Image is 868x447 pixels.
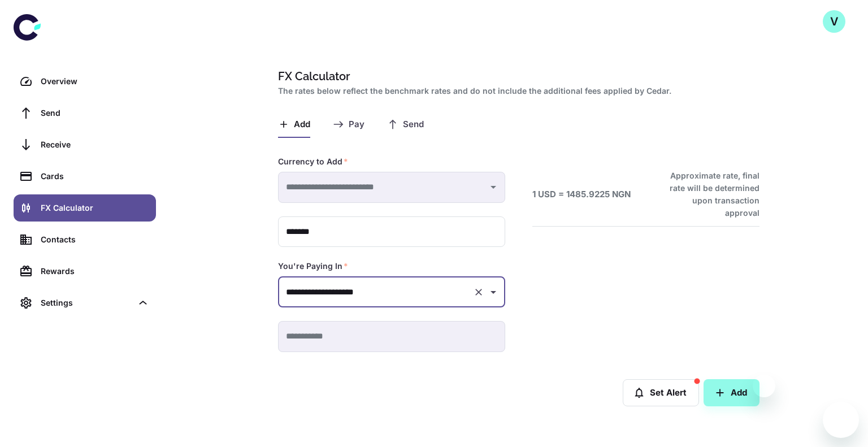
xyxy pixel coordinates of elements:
[485,284,501,300] button: Open
[278,85,755,97] h2: The rates below reflect the benchmark rates and do not include the additional fees applied by Cedar.
[41,107,149,119] div: Send
[704,379,759,406] button: Add
[14,99,156,127] a: Send
[41,170,149,183] div: Cards
[471,284,487,300] button: Clear
[14,258,156,285] a: Rewards
[532,188,631,201] h6: 1 USD = 1485.9225 NGN
[278,156,348,167] label: Currency to Add
[14,68,156,95] a: Overview
[823,10,845,33] button: V
[14,131,156,158] a: Receive
[41,233,149,246] div: Contacts
[41,297,132,309] div: Settings
[278,261,348,272] label: You're Paying In
[278,68,755,85] h1: FX Calculator
[753,375,775,397] iframe: Close message
[623,379,699,406] button: Set Alert
[41,75,149,88] div: Overview
[41,138,149,151] div: Receive
[14,163,156,190] a: Cards
[823,402,859,438] iframe: Button to launch messaging window
[657,170,759,219] h6: Approximate rate, final rate will be determined upon transaction approval
[403,119,424,130] span: Send
[14,194,156,222] a: FX Calculator
[41,202,149,214] div: FX Calculator
[41,265,149,277] div: Rewards
[349,119,364,130] span: Pay
[14,226,156,253] a: Contacts
[294,119,310,130] span: Add
[14,289,156,316] div: Settings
